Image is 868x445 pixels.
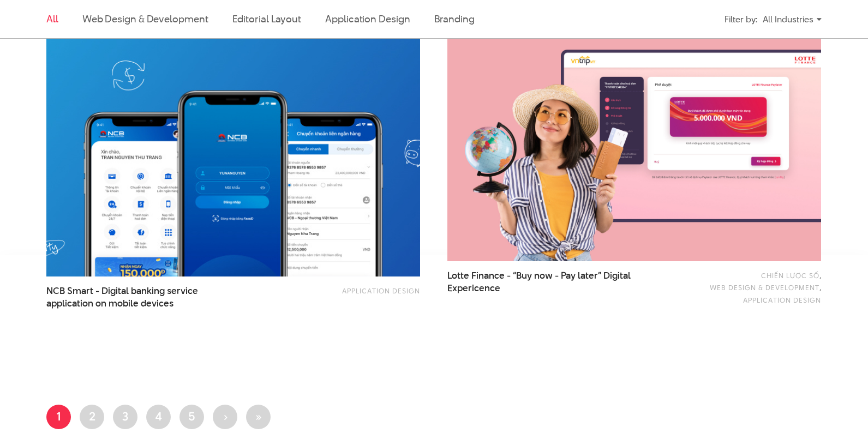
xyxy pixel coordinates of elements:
[28,14,439,289] img: NCB Smart - Ứng dụng dịch vụ ngân hàng điện tử
[710,282,819,292] a: Web Design & Development
[447,282,500,294] span: Expericence
[447,269,653,297] span: Lotte Finance - “Buy now - Pay later” Digital
[761,270,819,280] a: Chiến lược số
[82,12,208,26] a: Web Design & Development
[763,10,822,29] div: All Industries
[46,285,252,312] span: NCB Smart - Digital banking service
[434,12,475,26] a: Branding
[255,408,262,424] span: »
[46,12,58,26] a: All
[232,12,302,26] a: Editorial Layout
[146,405,171,429] a: 4
[223,408,228,424] span: ›
[725,10,757,29] div: Filter by:
[672,269,821,306] div: , ,
[743,295,821,305] a: Application Design
[80,405,104,429] a: 2
[113,405,137,429] a: 3
[179,405,204,429] a: 5
[325,12,410,26] a: Application Design
[46,297,173,310] span: application on mobile devices
[447,269,653,297] a: Lotte Finance - “Buy now - Pay later” DigitalExpericence
[447,11,821,261] img: Thumbnail
[342,286,420,296] a: Application Design
[46,285,252,312] a: NCB Smart - Digital banking serviceapplication on mobile devices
